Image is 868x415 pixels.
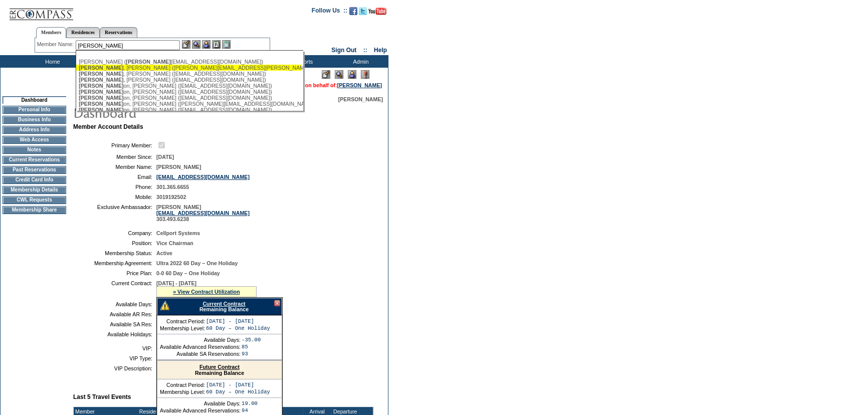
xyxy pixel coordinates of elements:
td: Available Days: [160,400,241,406]
td: Contract Period: [160,382,205,388]
img: pgTtlDashboard.gif [73,102,273,122]
img: Edit Mode [322,70,330,79]
td: Primary Member: [77,140,152,150]
div: Remaining Balance [157,361,282,379]
div: , [PERSON_NAME] ([EMAIL_ADDRESS][DOMAIN_NAME]) [79,77,299,83]
td: Membership Level: [160,389,205,395]
td: Available SA Reservations: [160,351,241,357]
img: There are insufficient days and/or tokens to cover this reservation [160,301,169,310]
span: :: [363,47,367,54]
td: Membership Status: [77,250,152,256]
td: Current Contract: [77,280,152,297]
img: View [192,40,200,49]
td: Membership Level: [160,325,205,331]
td: 19.00 [242,400,258,406]
td: Past Reservations [3,166,66,174]
div: on, [PERSON_NAME] ([EMAIL_ADDRESS][DOMAIN_NAME]) [79,107,299,113]
td: Position: [77,240,152,246]
div: , [PERSON_NAME] ([PERSON_NAME][EMAIL_ADDRESS][PERSON_NAME][DOMAIN_NAME]) [79,65,299,71]
div: Remaining Balance [157,298,282,315]
img: b_edit.gif [182,40,190,49]
span: [PERSON_NAME] [79,65,123,71]
span: [DATE] [156,154,174,160]
a: Future Contract [199,364,240,370]
div: [PERSON_NAME] ( [EMAIL_ADDRESS][DOMAIN_NAME]) [79,59,299,65]
td: Home [23,55,80,68]
td: 94 [242,407,258,413]
td: Phone: [77,184,152,190]
a: Reservations [100,27,137,38]
td: Contract Period: [160,318,205,324]
div: , [PERSON_NAME] ([EMAIL_ADDRESS][DOMAIN_NAME]) [79,71,299,77]
img: b_calculator.gif [222,40,231,49]
td: Available Advanced Reservations: [160,344,241,350]
td: 85 [242,344,261,350]
a: Help [374,47,387,54]
a: Residences [66,27,100,38]
b: Member Account Details [73,123,143,130]
td: Available SA Res: [77,321,152,327]
img: Follow us on Twitter [359,7,367,15]
div: on, [PERSON_NAME] ([EMAIL_ADDRESS][DOMAIN_NAME]) [79,89,299,95]
span: [PERSON_NAME] [79,95,123,101]
td: Business Info [3,116,66,124]
td: Credit Card Info [3,176,66,184]
a: Follow us on Twitter [359,10,367,16]
div: on, [PERSON_NAME] ([EMAIL_ADDRESS][DOMAIN_NAME]) [79,95,299,101]
a: » View Contract Utilization [173,289,240,295]
span: 0-0 60 Day – One Holiday [156,270,220,276]
td: [DATE] - [DATE] [206,318,270,324]
img: Become our fan on Facebook [349,7,357,15]
td: Member Name: [77,164,152,170]
span: Vice Chairman [156,240,193,246]
td: Membership Share [3,206,66,214]
td: 60 Day – One Holiday [206,389,270,395]
span: [PERSON_NAME] [79,71,123,77]
td: Available Days: [77,301,152,307]
span: [PERSON_NAME] [79,107,123,113]
td: Admin [331,55,388,68]
td: Current Reservations [3,156,66,164]
td: Mobile: [77,194,152,200]
span: [PERSON_NAME] [79,101,123,107]
td: [DATE] - [DATE] [206,382,270,388]
img: Reservations [212,40,221,49]
td: Exclusive Ambassador: [77,204,152,222]
img: View Mode [335,70,343,79]
span: [PERSON_NAME] 303.493.6238 [156,204,250,222]
td: Email: [77,174,152,180]
a: [PERSON_NAME] [337,82,382,88]
td: VIP Description: [77,365,152,371]
div: on, [PERSON_NAME] ([PERSON_NAME][EMAIL_ADDRESS][DOMAIN_NAME]) [79,101,299,107]
img: Impersonate [348,70,356,79]
span: [PERSON_NAME] [79,83,123,89]
td: Member Since: [77,154,152,160]
td: Dashboard [3,96,66,104]
td: Notes [3,146,66,154]
td: Company: [77,230,152,236]
span: 301.365.6655 [156,184,189,190]
span: 3019192502 [156,194,186,200]
a: Become our fan on Facebook [349,10,357,16]
td: Follow Us :: [312,6,347,18]
img: Subscribe to our YouTube Channel [368,8,386,15]
a: Current Contract [202,301,245,307]
td: Membership Details [3,186,66,194]
td: Address Info [3,126,66,134]
td: Available Holidays: [77,331,152,337]
span: [PERSON_NAME] [79,89,123,95]
span: [PERSON_NAME] [126,59,170,65]
b: Last 5 Travel Events [73,393,131,400]
td: Available AR Res: [77,311,152,317]
img: Impersonate [202,40,210,49]
td: VIP: [77,345,152,351]
td: Available Days: [160,337,241,343]
span: Active [156,250,172,256]
span: [DATE] - [DATE] [156,280,196,286]
td: 60 Day – One Holiday [206,325,270,331]
a: Sign Out [331,47,356,54]
span: [PERSON_NAME] [79,77,123,83]
span: [PERSON_NAME] [338,96,383,102]
span: [PERSON_NAME] [156,164,201,170]
span: Ultra 2022 60 Day – One Holiday [156,260,238,266]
